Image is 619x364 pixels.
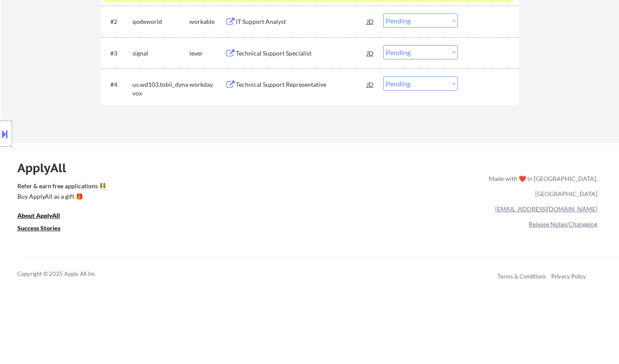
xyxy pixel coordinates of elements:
div: JD [366,76,375,92]
div: workable [189,17,225,26]
div: qodeworld [132,17,189,26]
div: Copyright © 2025 Apply All Inc [17,270,117,279]
a: About ApplyAll [17,211,72,222]
div: JD [366,45,375,61]
div: Technical Support Representative [236,80,367,89]
div: workday [189,80,225,89]
a: Release Notes/Changelog [529,220,597,228]
div: JD [366,13,375,29]
a: Privacy Policy [551,273,586,280]
a: [EMAIL_ADDRESS][DOMAIN_NAME] [495,205,597,213]
u: About ApplyAll [17,212,60,219]
a: Terms & Conditions [497,273,546,280]
div: #3 [110,49,126,58]
div: lever [189,49,225,58]
u: Success Stories [17,224,60,232]
div: #2 [110,17,126,26]
a: Success Stories [17,224,72,235]
a: Refer & earn free applications 👯‍♀️ [17,183,307,192]
div: us.wd103.tobii_dynavox [132,80,189,97]
div: signal [132,49,189,58]
div: Technical Support Specialist [236,49,367,58]
div: Made with ❤️ in [GEOGRAPHIC_DATA], [GEOGRAPHIC_DATA] [485,171,597,201]
div: IT Support Analyst [236,17,367,26]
